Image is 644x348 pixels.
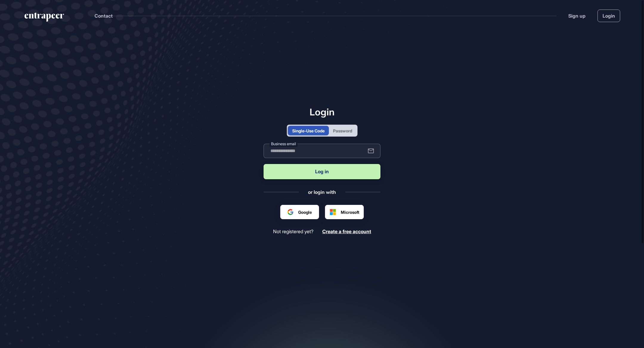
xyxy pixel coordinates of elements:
h1: Login [264,106,380,117]
a: Create a free account [322,229,371,234]
div: Password [333,128,352,134]
span: Create a free account [322,228,371,234]
a: entrapeer-logo [24,13,65,24]
button: Contact [95,12,113,20]
div: or login with [308,189,336,195]
span: Not registered yet? [273,229,313,234]
a: Sign up [568,12,586,19]
a: Login [597,10,620,22]
div: Single-Use Code [292,128,325,134]
label: Business email [270,141,298,147]
span: Microsoft [341,209,359,215]
button: Log in [264,164,380,179]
